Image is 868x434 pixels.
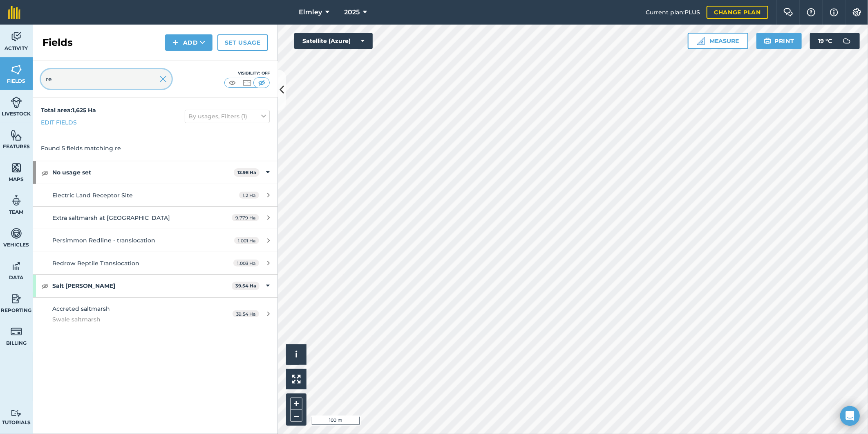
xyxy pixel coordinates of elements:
span: 2025 [345,7,360,17]
button: By usages, Filters (1) [185,110,270,123]
span: Electric Land Receptor Site [52,192,133,199]
img: svg+xml;base64,PHN2ZyB4bWxucz0iaHR0cDovL3d3dy53My5vcmcvMjAwMC9zdmciIHdpZHRoPSI1NiIgaGVpZ2h0PSI2MC... [11,129,22,141]
img: Four arrows, one pointing top left, one top right, one bottom right and the last bottom left [292,375,301,384]
button: Print [756,33,802,49]
div: Salt [PERSON_NAME]39.54 Ha [33,275,278,297]
img: svg+xml;base64,PD94bWwgdmVyc2lvbj0iMS4wIiBlbmNvZGluZz0idXRmLTgiPz4KPCEtLSBHZW5lcmF0b3I6IEFkb2JlIE... [11,31,22,43]
img: svg+xml;base64,PHN2ZyB4bWxucz0iaHR0cDovL3d3dy53My5vcmcvMjAwMC9zdmciIHdpZHRoPSIxOSIgaGVpZ2h0PSIyNC... [764,36,772,46]
img: A question mark icon [806,8,816,16]
span: 39.54 Ha [233,310,259,317]
img: Ruler icon [697,37,705,45]
a: Persimmon Redline - translocation1.001 Ha [33,229,278,251]
span: Persimmon Redline - translocation [52,237,155,244]
img: svg+xml;base64,PHN2ZyB4bWxucz0iaHR0cDovL3d3dy53My5vcmcvMjAwMC9zdmciIHdpZHRoPSI1MCIgaGVpZ2h0PSI0MC... [242,79,252,87]
span: Current plan : PLUS [646,8,700,17]
span: Accreted saltmarsh [52,305,110,312]
a: Set usage [217,34,268,51]
img: fieldmargin Logo [8,6,20,19]
strong: 39.54 Ha [235,283,256,289]
a: Change plan [707,6,768,19]
button: 19 °C [810,33,860,49]
span: 1.2 Ha [239,192,259,199]
strong: Salt [PERSON_NAME] [52,275,232,297]
strong: Total area : 1,625 Ha [41,106,96,114]
span: 1.001 Ha [234,237,259,244]
img: svg+xml;base64,PHN2ZyB4bWxucz0iaHR0cDovL3d3dy53My5vcmcvMjAwMC9zdmciIHdpZHRoPSIxNyIgaGVpZ2h0PSIxNy... [830,7,838,17]
a: Extra saltmarsh at [GEOGRAPHIC_DATA]9.779 Ha [33,207,278,229]
div: Visibility: Off [224,70,270,77]
img: svg+xml;base64,PHN2ZyB4bWxucz0iaHR0cDovL3d3dy53My5vcmcvMjAwMC9zdmciIHdpZHRoPSI1MCIgaGVpZ2h0PSI0MC... [227,79,237,87]
div: Found 5 fields matching re [33,136,278,161]
span: 9.779 Ha [232,214,259,221]
button: Add [165,34,213,51]
img: svg+xml;base64,PD94bWwgdmVyc2lvbj0iMS4wIiBlbmNvZGluZz0idXRmLTgiPz4KPCEtLSBHZW5lcmF0b3I6IEFkb2JlIE... [11,194,22,207]
button: + [290,398,302,410]
button: Measure [688,33,748,49]
span: 19 ° C [818,33,832,49]
img: svg+xml;base64,PHN2ZyB4bWxucz0iaHR0cDovL3d3dy53My5vcmcvMjAwMC9zdmciIHdpZHRoPSIxOCIgaGVpZ2h0PSIyNC... [41,168,49,178]
span: Elmley [299,7,322,17]
div: No usage set12.98 Ha [33,161,278,183]
a: Edit fields [41,118,77,127]
button: – [290,410,302,422]
img: svg+xml;base64,PD94bWwgdmVyc2lvbj0iMS4wIiBlbmNvZGluZz0idXRmLTgiPz4KPCEtLSBHZW5lcmF0b3I6IEFkb2JlIE... [11,260,22,272]
img: svg+xml;base64,PD94bWwgdmVyc2lvbj0iMS4wIiBlbmNvZGluZz0idXRmLTgiPz4KPCEtLSBHZW5lcmF0b3I6IEFkb2JlIE... [11,409,22,417]
img: svg+xml;base64,PHN2ZyB4bWxucz0iaHR0cDovL3d3dy53My5vcmcvMjAwMC9zdmciIHdpZHRoPSIyMiIgaGVpZ2h0PSIzMC... [159,74,167,84]
span: Extra saltmarsh at [GEOGRAPHIC_DATA] [52,214,170,222]
span: Redrow Reptile Translocation [52,260,139,267]
button: i [286,344,306,365]
img: svg+xml;base64,PD94bWwgdmVyc2lvbj0iMS4wIiBlbmNvZGluZz0idXRmLTgiPz4KPCEtLSBHZW5lcmF0b3I6IEFkb2JlIE... [839,33,855,49]
h2: Fields [43,36,73,49]
img: svg+xml;base64,PD94bWwgdmVyc2lvbj0iMS4wIiBlbmNvZGluZz0idXRmLTgiPz4KPCEtLSBHZW5lcmF0b3I6IEFkb2JlIE... [11,293,22,305]
img: svg+xml;base64,PD94bWwgdmVyc2lvbj0iMS4wIiBlbmNvZGluZz0idXRmLTgiPz4KPCEtLSBHZW5lcmF0b3I6IEFkb2JlIE... [11,325,22,338]
a: Electric Land Receptor Site1.2 Ha [33,184,278,206]
a: Accreted saltmarshSwale saltmarsh39.54 Ha [33,298,278,331]
span: Swale saltmarsh [52,315,206,324]
img: A cog icon [852,8,862,16]
button: Satellite (Azure) [294,33,373,49]
img: svg+xml;base64,PD94bWwgdmVyc2lvbj0iMS4wIiBlbmNvZGluZz0idXRmLTgiPz4KPCEtLSBHZW5lcmF0b3I6IEFkb2JlIE... [11,96,22,108]
img: svg+xml;base64,PHN2ZyB4bWxucz0iaHR0cDovL3d3dy53My5vcmcvMjAwMC9zdmciIHdpZHRoPSIxOCIgaGVpZ2h0PSIyNC... [41,281,49,291]
span: i [295,349,298,359]
img: Two speech bubbles overlapping with the left bubble in the forefront [783,8,793,16]
strong: 12.98 Ha [237,170,256,175]
a: Redrow Reptile Translocation1.003 Ha [33,252,278,274]
img: svg+xml;base64,PHN2ZyB4bWxucz0iaHR0cDovL3d3dy53My5vcmcvMjAwMC9zdmciIHdpZHRoPSI1MCIgaGVpZ2h0PSI0MC... [257,79,267,87]
span: 1.003 Ha [233,260,259,267]
img: svg+xml;base64,PD94bWwgdmVyc2lvbj0iMS4wIiBlbmNvZGluZz0idXRmLTgiPz4KPCEtLSBHZW5lcmF0b3I6IEFkb2JlIE... [11,227,22,240]
input: Search [41,69,172,89]
img: svg+xml;base64,PHN2ZyB4bWxucz0iaHR0cDovL3d3dy53My5vcmcvMjAwMC9zdmciIHdpZHRoPSI1NiIgaGVpZ2h0PSI2MC... [11,162,22,174]
div: Open Intercom Messenger [840,406,860,426]
img: svg+xml;base64,PHN2ZyB4bWxucz0iaHR0cDovL3d3dy53My5vcmcvMjAwMC9zdmciIHdpZHRoPSI1NiIgaGVpZ2h0PSI2MC... [11,63,22,76]
img: svg+xml;base64,PHN2ZyB4bWxucz0iaHR0cDovL3d3dy53My5vcmcvMjAwMC9zdmciIHdpZHRoPSIxNCIgaGVpZ2h0PSIyNC... [172,38,178,47]
strong: No usage set [52,161,234,183]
